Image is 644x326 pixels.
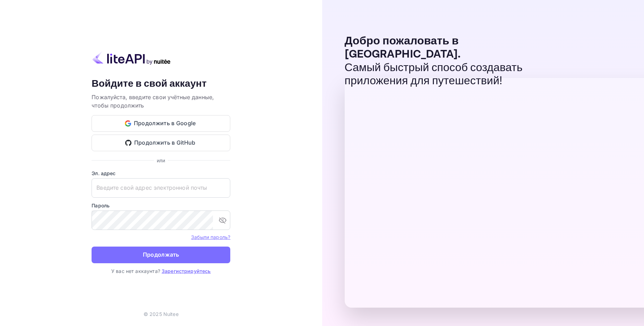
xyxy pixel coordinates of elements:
[216,213,230,227] button: переключить видимость пароля
[92,51,171,65] img: liteapi
[92,135,230,151] button: Продолжить в GitHub
[92,77,207,90] ya-tr-span: Войдите в свой аккаунт
[191,234,230,240] ya-tr-span: Забыли пароль?
[144,311,179,317] ya-tr-span: © 2025 Nuitee
[92,178,230,198] input: Введите свой адрес электронной почты
[92,94,214,109] ya-tr-span: Пожалуйста, введите свои учётные данные, чтобы продолжить
[111,268,160,274] ya-tr-span: У вас нет аккаунта?
[92,170,115,176] ya-tr-span: Эл. адрес
[143,250,179,259] ya-tr-span: Продолжать
[345,61,523,88] ya-tr-span: Самый быстрый способ создавать приложения для путешествий!
[92,247,230,263] button: Продолжать
[191,233,230,240] a: Забыли пароль?
[134,119,196,128] ya-tr-span: Продолжить в Google
[134,138,196,147] ya-tr-span: Продолжить в GitHub
[92,115,230,132] button: Продолжить в Google
[345,34,461,61] ya-tr-span: Добро пожаловать в [GEOGRAPHIC_DATA].
[92,203,110,208] ya-tr-span: Пароль
[157,157,165,163] ya-tr-span: или
[162,268,211,274] a: Зарегистрируйтесь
